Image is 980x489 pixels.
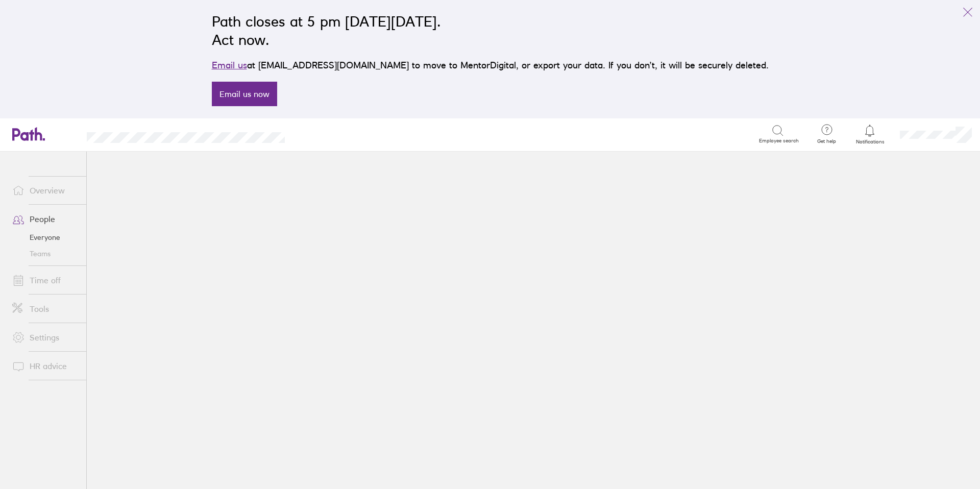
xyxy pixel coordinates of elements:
a: Everyone [4,229,86,246]
a: Email us [212,60,247,70]
a: HR advice [4,356,86,376]
h2: Path closes at 5 pm [DATE][DATE]. Act now. [212,12,769,49]
a: Settings [4,327,86,348]
a: Overview [4,180,86,201]
a: Tools [4,299,86,319]
a: Teams [4,246,86,262]
a: Email us now [212,82,277,106]
span: Employee search [759,138,799,144]
span: Notifications [853,139,887,145]
span: Get help [810,138,843,144]
div: Search [312,129,338,138]
p: at [EMAIL_ADDRESS][DOMAIN_NAME] to move to MentorDigital, or export your data. If you don’t, it w... [212,58,769,72]
a: People [4,209,86,229]
a: Time off [4,270,86,290]
a: Notifications [853,124,887,145]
